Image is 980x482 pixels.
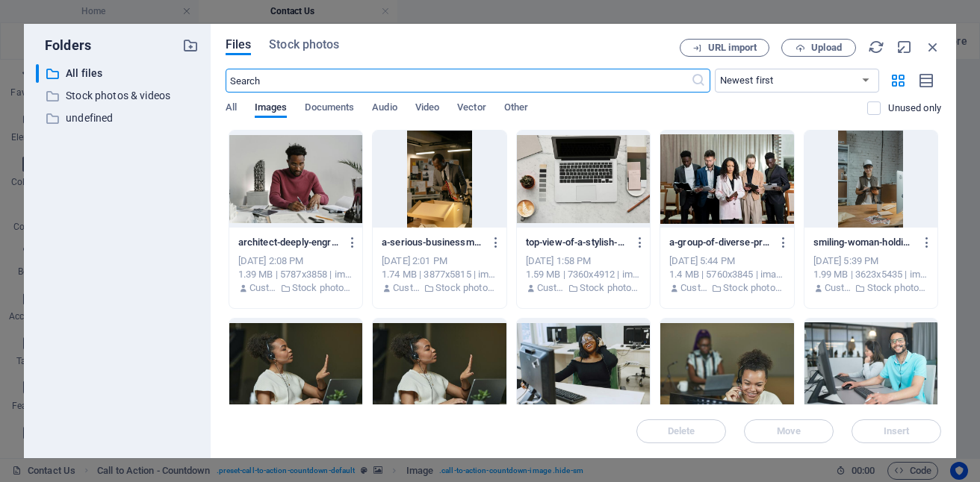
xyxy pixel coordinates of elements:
div: By: Customer | Folder: Stock photos & videos [813,281,928,295]
div: [DATE] 2:01 PM [382,254,497,268]
div: By: Customer | Folder: Stock photos & videos [238,281,353,295]
div: undefined [36,109,199,128]
p: Stock photos & videos [292,281,353,295]
p: Folders [36,36,91,55]
p: a-serious-businessman-in-a-gray-suit-organizing-files-in-an-office-workspace-d7haL8QPqWp7V_diyZkW... [382,236,483,249]
p: Customer [393,281,420,295]
p: architect-deeply-engrossed-in-sketching-blueprints-at-modern-office-desk-showcasing-creative-plan... [238,236,340,249]
span: Images [255,98,288,119]
div: [DATE] 2:08 PM [238,254,353,268]
p: Stock photos & videos [66,87,171,104]
span: Stock photos [269,36,339,54]
p: smiling-woman-holding-clipboard-in-office-managing-logistics-with-eco-friendly-focus-NoIoW3D6Vs1G... [813,236,915,249]
input: Search [226,69,691,93]
div: [DATE] 1:58 PM [526,254,641,268]
p: Customer [537,281,564,295]
p: Stock photos & videos [867,281,928,295]
i: Reload [868,39,884,55]
span: Upload [811,43,842,52]
div: 1.74 MB | 3877x5815 | image/jpeg [382,268,497,281]
p: Stock photos & videos [580,281,641,295]
span: Vector [457,98,486,119]
div: [DATE] 5:39 PM [813,254,928,268]
span: All [226,98,237,119]
span: Other [504,98,528,119]
span: Files [226,36,252,54]
span: Video [415,98,439,119]
button: URL import [680,39,769,57]
span: Documents [305,98,354,119]
p: Customer [825,281,852,295]
div: 1.4 MB | 5760x3845 | image/jpeg [669,268,784,281]
p: All files [66,65,171,82]
div: Stock photos & videos [36,87,199,105]
div: [DATE] 5:44 PM [669,254,784,268]
p: a-group-of-diverse-professionals-reviewing-documents-in-an-office-setting-BpuWMs8c9duaMCDR1iMvQw.... [669,236,771,249]
p: Displays only files that are not in use on the website. Files added during this session can still... [888,101,941,115]
p: Customer [680,281,707,295]
i: Create new folder [182,37,199,54]
p: Stock photos & videos [723,281,784,295]
div: ​ [36,64,39,83]
div: By: Customer | Folder: Stock photos & videos [526,281,641,295]
span: Audio [372,98,397,119]
div: 1.39 MB | 5787x3858 | image/jpeg [238,268,353,281]
p: Customer [249,281,276,295]
i: Close [925,39,941,55]
div: 1.59 MB | 7360x4912 | image/jpeg [526,268,641,281]
div: 1.99 MB | 3623x5435 | image/jpeg [813,268,928,281]
i: Minimize [896,39,913,55]
span: URL import [708,43,757,52]
button: Upload [781,39,856,57]
p: Stock photos & videos [435,281,497,295]
p: undefined [66,110,171,127]
p: top-view-of-a-stylish-workspace-featuring-a-laptop-latte-cactus-and-color-swatches-on-a-marble-su... [526,236,627,249]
